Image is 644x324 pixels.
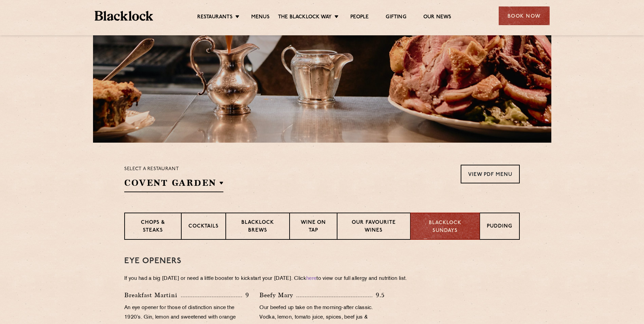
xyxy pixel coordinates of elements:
[487,223,512,231] p: Pudding
[297,219,330,235] p: Wine on Tap
[242,291,249,300] p: 9
[278,14,332,21] a: The Blacklock Way
[372,291,385,300] p: 9.5
[386,14,406,21] a: Gifting
[306,276,316,281] a: here
[499,6,550,25] div: Book Now
[95,11,153,21] img: BL_Textured_Logo-footer-cropped.svg
[197,14,233,21] a: Restaurants
[344,219,403,235] p: Our favourite wines
[251,14,270,21] a: Menus
[132,219,174,235] p: Chops & Steaks
[461,165,520,183] a: View PDF Menu
[124,165,223,174] p: Select a restaurant
[124,290,181,300] p: Breakfast Martini
[423,14,452,21] a: Our News
[350,14,369,21] a: People
[188,223,219,231] p: Cocktails
[124,257,520,266] h3: Eye openers
[233,219,282,235] p: Blacklock Brews
[259,290,296,300] p: Beefy Mary
[124,177,223,192] h2: Covent Garden
[124,274,520,284] p: If you had a big [DATE] or need a little booster to kickstart your [DATE]. Click to view our full...
[418,219,473,235] p: Blacklock Sundays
